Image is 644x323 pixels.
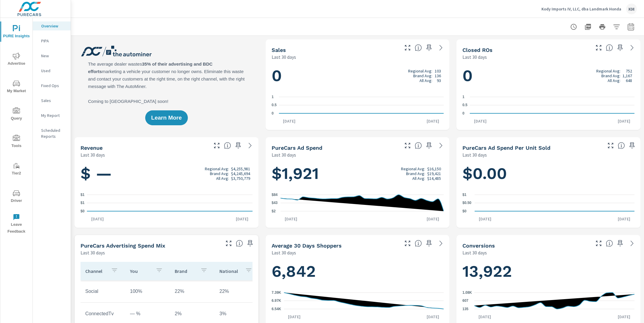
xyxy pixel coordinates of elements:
[618,142,625,149] span: Average cost of advertising per each vehicle sold at the dealer over the selected date range. The...
[462,47,493,53] h5: Closed ROs
[41,112,66,118] p: My Report
[33,36,71,45] div: PIPA
[627,239,637,248] a: See more details in report
[606,240,613,247] span: The number of dealer-specified goals completed by a visitor. [Source: This data is provided by th...
[626,4,637,14] div: KM
[272,151,296,158] p: Last 30 days
[462,290,472,295] text: 1.08K
[403,43,412,52] button: Make Fullscreen
[474,314,495,320] p: [DATE]
[614,216,634,222] p: [DATE]
[594,239,603,248] button: Make Fullscreen
[41,53,66,59] p: New
[236,240,243,247] span: This table looks at how you compare to the amount of budget you spend per channel as opposed to y...
[415,240,422,247] span: A rolling 30 day total of daily Shoppers on the dealership website, averaged over the selected da...
[608,78,620,83] p: All Avg:
[125,306,170,321] td: — %
[427,166,441,171] p: $16,150
[626,78,632,83] p: 648
[2,190,31,204] span: Driver
[436,239,446,248] a: See more details in report
[272,209,276,213] text: $2
[231,176,250,181] p: $3,750,779
[272,111,274,115] text: 0
[272,163,444,184] h1: $1,921
[422,216,443,222] p: [DATE]
[41,98,66,103] p: Sales
[424,141,434,150] span: Save this to your personalized report
[615,43,625,52] span: Save this to your personalized report
[85,268,106,274] p: Channel
[224,239,233,248] button: Make Fullscreen
[625,21,637,33] button: Select Date Range
[33,21,71,30] div: Overview
[219,268,240,274] p: National
[215,306,259,321] td: 3%
[215,284,259,299] td: 22%
[435,73,441,78] p: 136
[151,115,182,120] span: Learn More
[231,171,250,176] p: $4,245,694
[272,53,296,61] p: Last 30 days
[403,239,412,248] button: Make Fullscreen
[0,18,32,237] div: nav menu
[462,193,467,197] text: $1
[33,126,71,141] div: Scheduled Reports
[33,96,71,105] div: Sales
[33,66,71,75] div: Used
[406,171,425,176] p: Brand Avg:
[80,201,85,205] text: $1
[415,44,422,51] span: Number of vehicles sold by the dealership over the selected date range. [Source: This data is sou...
[627,43,637,52] a: See more details in report
[408,69,432,73] p: Regional Avg:
[2,25,31,40] span: PURE Insights
[41,127,66,139] p: Scheduled Reports
[413,73,432,78] p: Brand Avg:
[401,166,425,171] p: Regional Avg:
[125,284,170,299] td: 100%
[462,307,468,311] text: 135
[427,176,441,181] p: $14,485
[626,69,632,73] p: 752
[80,151,105,158] p: Last 30 days
[80,284,125,299] td: Social
[462,111,465,115] text: 0
[170,306,215,321] td: 2%
[419,78,432,83] p: All Avg:
[80,145,103,151] h5: Revenue
[462,249,487,256] p: Last 30 days
[614,118,634,124] p: [DATE]
[2,52,31,67] span: Advertise
[272,193,278,197] text: $84
[272,47,286,53] h5: Sales
[2,107,31,122] span: Query
[462,201,471,205] text: $0.50
[615,239,625,248] span: Save this to your personalized report
[427,171,441,176] p: $19,421
[614,314,634,320] p: [DATE]
[245,141,255,150] a: See more details in report
[80,249,105,256] p: Last 30 days
[435,69,441,73] p: 103
[272,103,277,107] text: 0.5
[80,306,125,321] td: ConnectedTv
[462,261,634,282] h1: 13,922
[462,163,634,184] h1: $0.00
[279,118,300,124] p: [DATE]
[210,171,229,176] p: Brand Avg:
[2,162,31,177] span: Tier2
[601,73,620,78] p: Brand Avg:
[80,209,85,213] text: $0
[272,307,281,311] text: 6.54K
[145,110,188,125] button: Learn More
[80,193,85,197] text: $1
[284,314,305,320] p: [DATE]
[272,299,281,303] text: 6.97K
[424,43,434,52] span: Save this to your personalized report
[462,145,550,151] h5: PureCars Ad Spend Per Unit Sold
[233,141,243,150] span: Save this to your personalized report
[403,141,412,150] button: Make Fullscreen
[462,95,465,99] text: 1
[272,249,296,256] p: Last 30 days
[437,78,441,83] p: 93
